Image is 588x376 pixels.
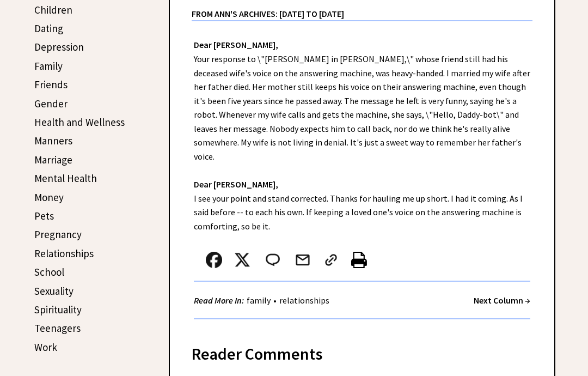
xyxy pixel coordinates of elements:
img: facebook.png [206,252,222,268]
a: Dating [34,22,63,35]
a: Mental Health [34,172,97,185]
div: Reader Comments [192,342,532,360]
a: Spirituality [34,303,82,316]
a: Pets [34,209,54,222]
a: Health and Wellness [34,116,125,129]
div: • [194,294,332,307]
a: Money [34,191,64,204]
a: Pregnancy [34,228,82,241]
a: Sexuality [34,284,73,298]
a: Relationships [34,247,94,260]
img: printer%20icon.png [351,252,367,268]
a: Teenagers [34,322,81,335]
a: School [34,265,64,278]
strong: Dear [PERSON_NAME], [194,39,278,50]
a: relationships [277,295,332,306]
a: Family [34,59,63,72]
img: x_small.png [234,252,250,268]
a: Marriage [34,153,72,166]
img: link_02.png [323,252,339,268]
a: Children [34,3,72,16]
strong: Read More In: [194,295,244,306]
img: mail.png [295,252,311,268]
a: Next Column → [474,295,530,306]
a: Friends [34,78,68,91]
a: family [244,295,273,306]
a: Manners [34,134,72,147]
a: Depression [34,40,84,53]
img: message_round%202.png [264,252,282,268]
a: Gender [34,97,68,110]
strong: Dear [PERSON_NAME], [194,179,278,190]
div: Your response to \"[PERSON_NAME] in [PERSON_NAME],\" whose friend still had his deceased wife's v... [170,21,554,330]
a: Work [34,341,57,354]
